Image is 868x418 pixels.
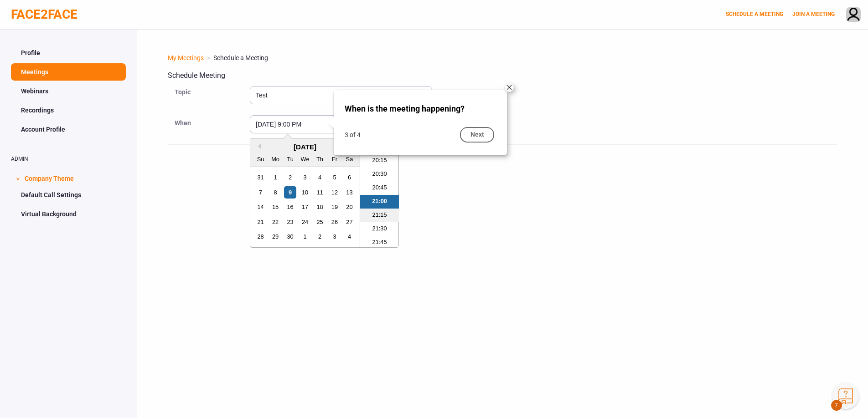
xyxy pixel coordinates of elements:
[360,181,399,195] li: 20:45
[831,400,842,411] span: 7
[168,115,250,133] div: When
[204,54,213,61] span: >
[11,186,126,204] a: Default Call Settings
[11,102,126,119] a: Recordings
[254,153,267,165] div: Su
[284,186,296,199] div: Choose Tuesday, September 9th, 2025
[11,7,77,22] a: FACE2FACE
[847,8,860,23] img: avatar.710606db.png
[299,216,311,228] div: Choose Wednesday, September 24th, 2025
[360,168,399,181] li: 20:30
[269,186,282,199] div: Choose Monday, September 8th, 2025
[360,222,399,236] li: 21:30
[314,201,326,213] div: Choose Thursday, September 18th, 2025
[168,84,250,115] div: Topic
[505,83,514,92] div: close
[314,216,326,228] div: Choose Thursday, September 25th, 2025
[269,216,282,228] div: Choose Monday, September 22nd, 2025
[11,205,126,223] a: Virtual Background
[460,127,494,143] div: Next
[4,4,133,12] div: ∑aåāБδ ⷺ
[360,195,399,209] li: 21:00
[360,154,399,168] li: 20:15
[345,104,465,113] span: When is the meeting happening?
[11,121,126,138] a: Account Profile
[284,201,296,213] div: Choose Tuesday, September 16th, 2025
[213,54,268,61] span: Schedule a Meeting
[253,170,356,244] div: month 2025-09
[832,382,859,409] button: Knowledge Center Bot, also known as KC Bot is an onboarding assistant that allows you to see the ...
[299,153,311,165] div: We
[328,216,341,228] div: Choose Friday, September 26th, 2025
[255,143,261,149] button: Previous Month
[254,186,267,199] div: Choose Sunday, September 7th, 2025
[25,169,74,186] span: Company Theme
[360,209,399,222] li: 21:15
[250,86,432,104] input: My Meeting
[13,177,22,180] span: >
[254,171,267,184] div: Choose Sunday, August 31st, 2025
[726,11,783,17] a: SCHEDULE A MEETING
[4,12,133,21] div: ∑aåāБδ ⷺ
[328,153,341,165] div: Fr
[269,201,282,213] div: Choose Monday, September 15th, 2025
[328,230,341,243] div: Choose Friday, October 3rd, 2025
[299,186,311,199] div: Choose Wednesday, September 10th, 2025
[168,54,204,61] a: My Meetings
[328,171,341,184] div: Choose Friday, September 5th, 2025
[269,171,282,184] div: Choose Monday, September 1st, 2025
[343,171,356,184] div: Choose Saturday, September 6th, 2025
[360,236,399,250] li: 21:45
[792,11,835,17] a: JOIN A MEETING
[328,201,341,213] div: Choose Friday, September 19th, 2025
[299,230,311,243] div: Choose Wednesday, October 1st, 2025
[284,216,296,228] div: Choose Tuesday, September 23rd, 2025
[299,171,311,184] div: Choose Wednesday, September 3rd, 2025
[314,171,326,184] div: Choose Thursday, September 4th, 2025
[343,230,356,243] div: Choose Saturday, October 4th, 2025
[314,153,326,165] div: Th
[254,230,267,243] div: Choose Sunday, September 28th, 2025
[168,71,837,80] h3: Schedule Meeting
[314,186,326,199] div: Choose Thursday, September 11th, 2025
[345,131,361,138] div: 3 of 4
[284,230,296,243] div: Choose Tuesday, September 30th, 2025
[11,156,126,162] h2: ADMIN
[314,230,326,243] div: Choose Thursday, October 2nd, 2025
[343,216,356,228] div: Choose Saturday, September 27th, 2025
[343,201,356,213] div: Choose Saturday, September 20th, 2025
[343,186,356,199] div: Choose Saturday, September 13th, 2025
[328,186,341,199] div: Choose Friday, September 12th, 2025
[269,153,282,165] div: Mo
[11,63,126,81] a: Meetings
[284,171,296,184] div: Choose Tuesday, September 2nd, 2025
[254,216,267,228] div: Choose Sunday, September 21st, 2025
[254,201,267,213] div: Choose Sunday, September 14th, 2025
[343,153,356,165] div: Sa
[269,230,282,243] div: Choose Monday, September 29th, 2025
[11,44,126,61] a: Profile
[250,142,360,152] div: [DATE]
[299,201,311,213] div: Choose Wednesday, September 17th, 2025
[11,82,126,100] a: Webinars
[284,153,296,165] div: Tu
